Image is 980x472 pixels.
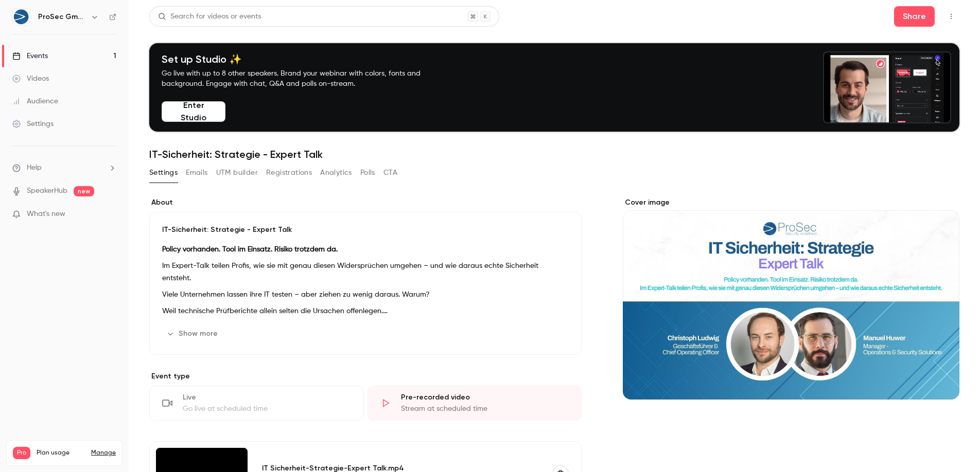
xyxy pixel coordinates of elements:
button: Polls [360,165,375,181]
span: Plan usage [37,449,85,457]
li: help-dropdown-opener [12,162,116,173]
div: Videos [12,74,49,84]
p: Weil technische Prüfberichte allein selten die Ursachen offenlegen. [162,305,569,317]
img: ProSec GmbH [13,9,29,25]
button: Enter Studio [162,101,225,122]
button: Show more [162,325,224,342]
div: LiveGo live at scheduled time [149,386,363,421]
button: CTA [383,165,397,181]
label: About [149,197,582,208]
div: Search for videos or events [158,11,261,22]
div: Audience [12,96,58,106]
strong: Policy vorhanden. Tool im Einsatz. Risiko trotzdem da. [162,246,338,253]
span: What's new [27,209,65,220]
div: Live [183,392,351,403]
button: Share [894,6,935,27]
iframe: Noticeable Trigger [104,210,116,219]
span: Help [27,162,42,173]
section: Cover image [623,197,959,400]
button: Analytics [320,165,352,181]
span: new [74,186,94,196]
div: Stream at scheduled time [401,404,569,414]
p: Event type [149,371,582,382]
p: Go live with up to 8 other speakers. Brand your webinar with colors, fonts and background. Engage... [162,68,445,89]
h1: IT-Sicherheit: Strategie - Expert Talk [149,148,959,160]
p: Im Expert-Talk teilen Profis, wie sie mit genau diesen Widersprüchen umgehen – und wie daraus ech... [162,260,569,284]
div: Go live at scheduled time [183,404,351,414]
p: IT-Sicherheit: Strategie - Expert Talk [162,225,569,235]
div: Pre-recorded videoStream at scheduled time [367,386,582,421]
p: Viele Unternehmen lassen ihre IT testen – aber ziehen zu wenig daraus. Warum? [162,288,569,301]
span: Pro [13,447,30,459]
a: SpeakerHub [27,186,67,196]
label: Cover image [623,197,959,208]
div: Events [12,51,48,61]
button: Settings [149,165,178,181]
button: Emails [186,165,207,181]
div: Pre-recorded video [401,392,569,403]
div: Settings [12,119,54,129]
a: Manage [91,449,116,457]
button: UTM builder [216,165,258,181]
button: Registrations [266,165,312,181]
h4: Set up Studio ✨ [162,53,445,65]
h6: ProSec GmbH [38,12,86,22]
